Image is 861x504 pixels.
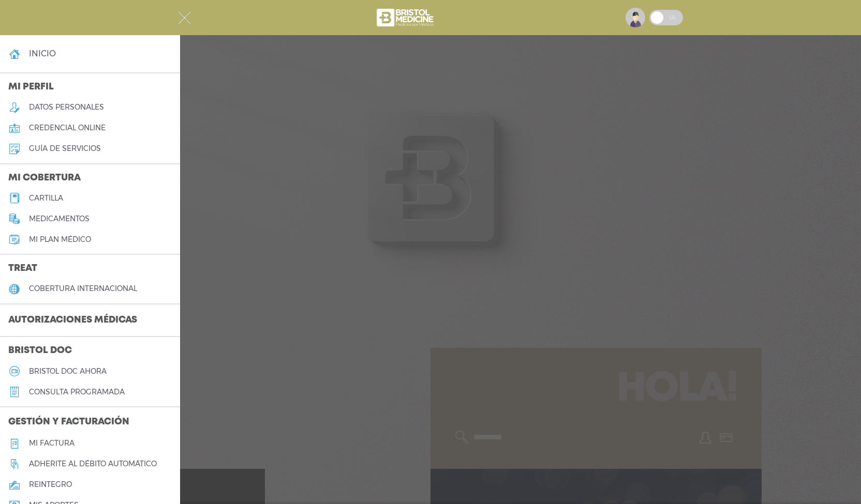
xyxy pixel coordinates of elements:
h5: medicamentos [29,215,90,223]
h5: reintegro [29,480,72,489]
h5: consulta programada [29,388,125,396]
img: Cober_menu-close-white.svg [178,11,191,24]
h5: cartilla [29,194,63,203]
h4: inicio [29,49,56,58]
h5: Bristol doc ahora [29,367,107,376]
img: profile-placeholder.svg [626,8,645,27]
h5: Mi factura [29,439,75,448]
h5: Adherite al débito automático [29,460,157,468]
h5: Mi plan médico [29,235,91,244]
h5: datos personales [29,103,104,112]
h5: credencial online [29,124,106,132]
h5: guía de servicios [29,144,101,153]
img: bristol-medicine-blanco.png [375,5,437,30]
h5: cobertura internacional [29,284,137,293]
